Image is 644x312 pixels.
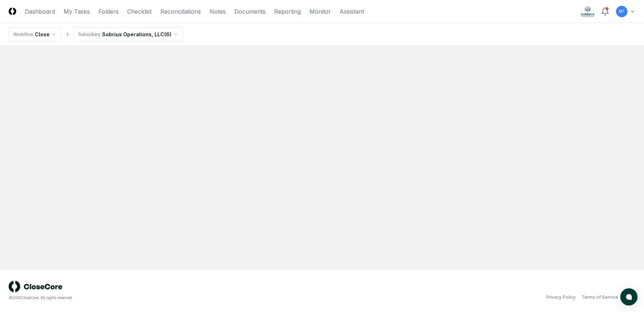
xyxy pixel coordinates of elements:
[9,8,16,15] img: Logo
[615,5,628,18] button: MT
[309,7,331,16] a: Monitor
[581,294,618,301] a: Terms of Service
[9,281,63,292] img: logo
[78,31,101,38] div: Subsidiary
[546,294,576,301] a: Privacy Policy
[274,7,301,16] a: Reporting
[64,7,90,16] a: My Tasks
[234,7,266,16] a: Documents
[25,7,55,16] a: Dashboard
[160,7,201,16] a: Reconciliations
[13,31,33,38] div: Workflow
[9,295,322,301] div: © 2025 CloseCore. All rights reserved.
[620,288,638,306] button: atlas-launcher
[210,7,226,16] a: Notes
[98,7,119,16] a: Folders
[581,6,595,17] img: Sobrius logo
[9,27,183,42] nav: breadcrumb
[127,7,152,16] a: Checklist
[340,7,364,16] a: Assistant
[619,9,625,14] span: MT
